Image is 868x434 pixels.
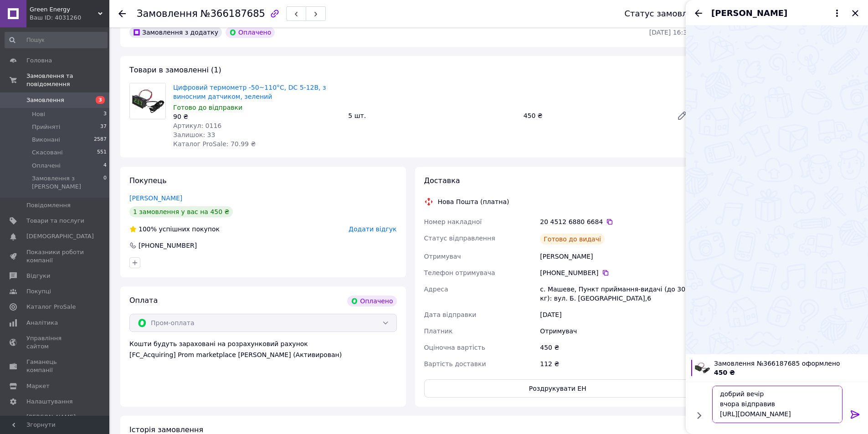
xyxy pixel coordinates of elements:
[32,174,103,191] span: Замовлення з [PERSON_NAME]
[129,339,397,359] div: Кошти будуть зараховані на розрахунковий рахунок
[26,303,76,311] span: Каталог ProSale
[173,122,221,129] span: Артикул: 0116
[129,206,233,217] div: 1 замовлення у вас на 450 ₴
[349,225,396,233] span: Додати відгук
[850,8,861,19] button: Закрити
[424,253,461,260] span: Отримувач
[103,162,107,170] span: 4
[649,29,691,36] time: [DATE] 16:35
[129,350,397,359] div: [FC_Acquiring] Prom marketplace [PERSON_NAME] (Активирован)
[711,7,842,19] button: [PERSON_NAME]
[538,339,693,356] div: 450 ₴
[32,110,45,118] span: Нові
[538,306,693,323] div: [DATE]
[173,140,256,148] span: Каталог ProSale: 70.99 ₴
[540,268,691,277] div: [PHONE_NUMBER]
[26,358,84,374] span: Гаманець компанії
[424,311,477,318] span: Дата відправки
[26,232,94,240] span: [DEMOGRAPHIC_DATA]
[436,197,512,206] div: Нова Пошта (платна)
[424,218,482,225] span: Номер накладної
[26,96,64,104] span: Замовлення
[103,110,107,118] span: 3
[97,148,107,157] span: 551
[673,107,691,125] a: Редагувати
[424,360,486,368] span: Вартість доставки
[26,334,84,351] span: Управління сайтом
[26,398,73,406] span: Налаштування
[32,148,63,157] span: Скасовані
[624,9,708,18] div: Статус замовлення
[424,286,448,293] span: Адреса
[173,84,326,100] a: Цифровий термометр -50~110°C, DC 5-12В, з виносним датчиком, зелений
[424,176,460,185] span: Доставка
[118,9,126,18] div: Повернутися назад
[96,96,105,104] span: 3
[540,217,691,226] div: 20 4512 6880 6684
[693,8,704,19] button: Назад
[712,386,842,423] textarea: добрий вечір вчора відправив [URL][DOMAIN_NAME]
[538,248,693,265] div: [PERSON_NAME]
[538,323,693,339] div: Отримувач
[26,319,58,327] span: Аналітика
[129,296,158,305] span: Оплата
[173,112,341,121] div: 90 ₴
[129,66,221,74] span: Товари в замовленні (1)
[137,8,198,19] span: Замовлення
[200,8,265,19] span: №366187685
[424,235,495,242] span: Статус відправлення
[520,109,669,122] div: 450 ₴
[100,123,107,131] span: 37
[26,72,109,88] span: Замовлення та повідомлення
[694,360,710,376] img: 6453091762_w100_h100_tsifrovoj-termometr-50110c.jpg
[344,109,519,122] div: 5 шт.
[138,241,198,250] div: [PHONE_NUMBER]
[94,136,107,144] span: 2587
[129,27,222,38] div: Замовлення з додатку
[26,56,52,65] span: Головна
[129,225,220,234] div: успішних покупок
[32,136,60,144] span: Виконані
[538,281,693,306] div: с. Машеве, Пункт приймання-видачі (до 30 кг): вул. Б. [GEOGRAPHIC_DATA],6
[424,269,495,276] span: Телефон отримувача
[714,359,863,368] span: Замовлення №366187685 оформлено
[26,201,71,209] span: Повідомлення
[26,382,50,390] span: Маркет
[693,409,705,421] button: Показати кнопки
[26,287,51,296] span: Покупці
[30,14,109,22] div: Ваш ID: 4031260
[711,7,787,19] span: [PERSON_NAME]
[129,425,203,434] span: Історія замовлення
[26,217,84,225] span: Товари та послуги
[130,83,165,119] img: Цифровий термометр -50~110°C, DC 5-12В, з виносним датчиком, зелений
[26,248,84,265] span: Показники роботи компанії
[173,131,215,138] span: Залишок: 33
[226,27,275,38] div: Оплачено
[424,344,485,351] span: Оціночна вартість
[30,5,98,14] span: Green Energy
[424,327,453,335] span: Платник
[32,123,60,131] span: Прийняті
[32,162,61,170] span: Оплачені
[26,272,50,280] span: Відгуки
[540,234,605,245] div: Готово до видачі
[424,379,692,398] button: Роздрукувати ЕН
[714,369,735,376] span: 450 ₴
[5,32,108,48] input: Пошук
[173,104,242,111] span: Готово до відправки
[347,296,396,306] div: Оплачено
[129,194,182,202] a: [PERSON_NAME]
[139,225,157,233] span: 100%
[538,356,693,372] div: 112 ₴
[129,176,167,185] span: Покупець
[103,174,107,191] span: 0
